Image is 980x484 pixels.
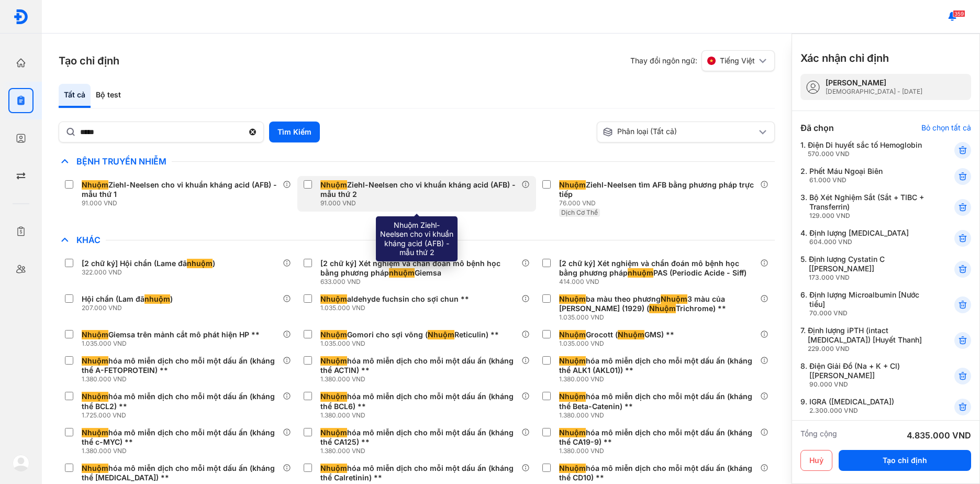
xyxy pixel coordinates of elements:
div: hóa mô miễn dịch cho mỗi một dấu ấn (kháng thể Calretinin) ** [320,464,517,482]
div: Định lượng [MEDICAL_DATA] [809,228,909,246]
div: Grocott ( GMS) ** [559,330,674,339]
div: hóa mô miễn dịch cho mỗi một dấu ấn (kháng thể CD10) ** [559,464,756,482]
span: Nhuộm [320,330,347,339]
span: Nhuộm [559,428,586,437]
div: 129.000 VND [809,212,929,220]
div: 91.000 VND [320,199,521,207]
div: Hội chẩn (Lam đã ) [82,294,173,304]
span: nhuộm [628,268,653,278]
div: hóa mô miễn dịch cho mỗi một dấu ấn (kháng thể A-FETOPROTEIN) ** [82,356,279,375]
span: Nhuộm [559,294,586,304]
div: 1.035.000 VND [320,339,503,348]
span: Nhuộm [559,330,586,339]
div: 207.000 VND [82,304,177,312]
img: logo [13,9,29,25]
div: Bỏ chọn tất cả [921,123,971,133]
div: [2 chữ ký] Hội chẩn (Lame đã ) [82,259,215,268]
div: 7. [800,326,929,353]
div: [DEMOGRAPHIC_DATA] - [DATE] [826,87,922,96]
div: Định lượng Cystatin C [[PERSON_NAME]] [809,255,929,282]
div: 1.035.000 VND [559,339,678,348]
img: logo [13,455,29,471]
span: Khác [71,235,106,245]
div: 1.380.000 VND [559,375,760,383]
span: Nhuộm [320,428,347,437]
span: 359 [953,10,965,17]
span: nhuộm [144,294,170,304]
div: aldehyde fuchsin cho sợi chun ** [320,294,469,304]
div: 61.000 VND [809,176,883,184]
span: Nhuộm [428,330,454,339]
div: hóa mô miễn dịch cho mỗi một dấu ấn (kháng thể CA125) ** [320,428,517,447]
span: Nhuộm [320,356,347,366]
div: IGRA ([MEDICAL_DATA]) [809,397,894,415]
div: Thay đổi ngôn ngữ: [630,50,775,71]
div: 1.380.000 VND [320,447,521,455]
div: 1.380.000 VND [82,447,283,455]
div: hóa mô miễn dịch cho mỗi một dấu ấn (kháng thể [MEDICAL_DATA]) ** [82,464,279,482]
span: Dịch Cơ Thể [561,208,598,216]
div: 322.000 VND [82,268,219,277]
div: 1.725.000 VND [82,411,283,420]
div: [PERSON_NAME] [826,78,922,87]
div: 1.380.000 VND [559,447,760,455]
button: Tạo chỉ định [839,450,971,471]
span: Nhuộm [559,356,586,366]
div: hóa mô miễn dịch cho mỗi một dấu ấn (kháng thể BCL6) ** [320,392,517,411]
div: 4.835.000 VND [907,429,971,442]
div: 229.000 VND [808,345,929,353]
div: 414.000 VND [559,278,760,286]
div: 9. [800,397,929,415]
div: Điện Giải Đồ (Na + K + Cl) [[PERSON_NAME]] [809,361,929,389]
div: Điện Di huyết sắc tố Hemoglobin [808,140,922,158]
div: 570.000 VND [808,150,922,158]
div: 1.380.000 VND [320,411,521,420]
button: Huỷ [800,450,832,471]
span: Nhuộm [618,330,644,339]
div: Tổng cộng [800,429,837,442]
div: 2.300.000 VND [809,406,894,415]
div: [2 chữ ký] Xét nghiệm và chẩn đoán mô bệnh học bằng phương pháp PAS (Periodic Acide - Siff) [559,259,756,278]
span: Nhuộm [661,294,687,304]
div: 604.000 VND [809,238,909,246]
div: 1. [800,140,929,158]
div: Đã chọn [800,122,834,134]
span: Nhuộm [559,392,586,401]
div: hóa mô miễn dịch cho mỗi một dấu ấn (kháng thể BCL2) ** [82,392,279,411]
div: 1.380.000 VND [559,411,760,420]
div: 5. [800,255,929,282]
div: 91.000 VND [82,199,283,207]
span: Nhuộm [82,180,108,190]
div: 3. [800,193,929,220]
div: hóa mô miễn dịch cho mỗi một dấu ấn (kháng thể CA19-9) ** [559,428,756,447]
span: nhuộm [389,268,415,278]
div: 1.380.000 VND [82,375,283,383]
div: Tất cả [59,84,91,108]
div: Ziehl-Neelsen cho vi khuẩn kháng acid (AFB) - mẫu thứ 1 [82,180,279,199]
div: 633.000 VND [320,278,521,286]
div: Ziehl-Neelsen tìm AFB bằng phương pháp trực tiếp [559,180,756,199]
span: Nhuộm [82,356,108,366]
div: ba màu theo phương 3 màu của [PERSON_NAME] (1929) ( Trichrome) ** [559,294,756,313]
span: Nhuộm [82,392,108,401]
span: Nhuộm [320,392,347,401]
div: [2 chữ ký] Xét nghiệm và chẩn đoán mô bệnh học bằng phương pháp Giemsa [320,259,517,278]
button: Tìm Kiếm [269,122,320,142]
div: hóa mô miễn dịch cho mỗi một dấu ấn (kháng thể ACTIN) ** [320,356,517,375]
div: Gomori cho sợi võng ( Reticulin) ** [320,330,499,339]
div: 76.000 VND [559,199,760,207]
div: Ziehl-Neelsen cho vi khuẩn kháng acid (AFB) - mẫu thứ 2 [320,180,517,199]
div: 1.380.000 VND [320,375,521,383]
div: hóa mô miễn dịch cho mỗi một dấu ấn (kháng thể ALK1 (AKL01)) ** [559,356,756,375]
div: 173.000 VND [809,273,929,282]
div: 4. [800,228,929,246]
div: Phết Máu Ngoại Biên [809,167,883,184]
div: 1.035.000 VND [82,339,264,348]
div: Định lượng Microalbumin [Nước tiểu] [809,290,929,317]
h3: Xác nhận chỉ định [800,51,889,65]
div: hóa mô miễn dịch cho mỗi một dấu ấn (kháng thể Beta-Catenin) ** [559,392,756,411]
div: 90.000 VND [809,380,929,389]
div: Phân loại (Tất cả) [603,127,756,137]
span: Nhuộm [82,330,108,339]
div: Bộ test [91,84,126,108]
